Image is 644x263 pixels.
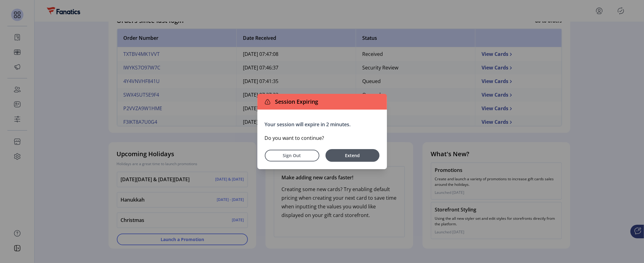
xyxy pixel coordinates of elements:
p: Do you want to continue? [265,134,379,142]
span: Sign Out [273,152,311,159]
span: Session Expiring [273,98,318,106]
span: Extend [329,152,376,159]
button: Sign Out [265,150,319,161]
button: Extend [326,149,379,162]
p: Your session will expire in 2 minutes. [265,121,379,128]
